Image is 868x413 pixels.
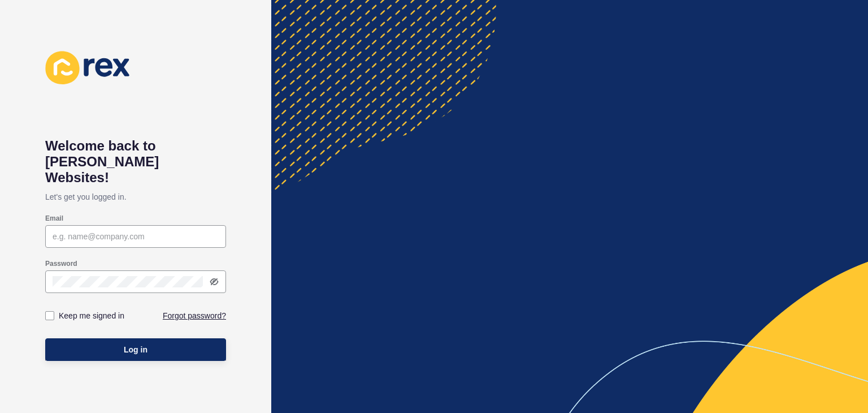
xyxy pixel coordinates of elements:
[45,338,226,361] button: Log in
[45,259,77,268] label: Password
[45,214,63,223] label: Email
[124,344,147,355] span: Log in
[45,186,226,208] p: Let's get you logged in.
[163,310,226,321] a: Forgot password?
[45,138,226,186] h1: Welcome back to [PERSON_NAME] Websites!
[59,310,124,321] label: Keep me signed in
[53,231,219,242] input: e.g. name@company.com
